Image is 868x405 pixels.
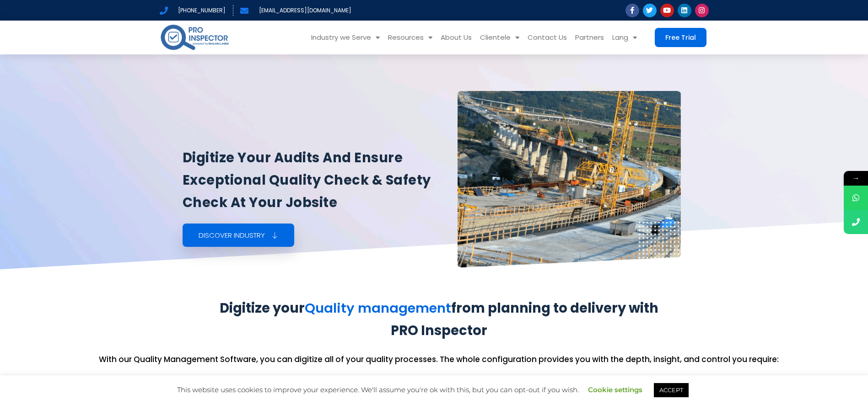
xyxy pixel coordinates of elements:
span: → [844,171,868,186]
a: Lang [608,21,641,54]
a: Contact Us [523,21,571,54]
h1: Digitize your audits and ensure exceptional quality check & safety check at your jobsite [183,147,453,214]
span: This website uses cookies to improve your experience. We'll assume you're ok with this, but you c... [177,385,691,394]
span: Discover Industry [199,232,265,239]
span: [PHONE_NUMBER] [176,5,226,16]
a: Discover Industry [183,224,294,247]
a: About Us [437,21,476,54]
a: Partners [571,21,608,54]
a: Clientele [476,21,523,54]
a: Industry we Serve [307,21,384,54]
span: [EMAIL_ADDRESS][DOMAIN_NAME] [257,5,351,16]
a: Quality management [305,299,451,317]
a: [EMAIL_ADDRESS][DOMAIN_NAME] [240,5,351,16]
div: Digitize your from planning to delivery with PRO Inspector [81,297,797,342]
a: Free Trial [655,28,706,47]
img: constructionandrealestate-banner [458,91,681,267]
p: With our Quality Management Software, you can digitize all of your quality processes. The whole c... [81,352,797,367]
nav: Menu [244,21,641,54]
a: Cookie settings [588,385,642,394]
a: Resources [384,21,437,54]
a: ACCEPT [654,383,689,397]
span: Free Trial [665,34,696,41]
img: pro-inspector-logo [160,23,230,52]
